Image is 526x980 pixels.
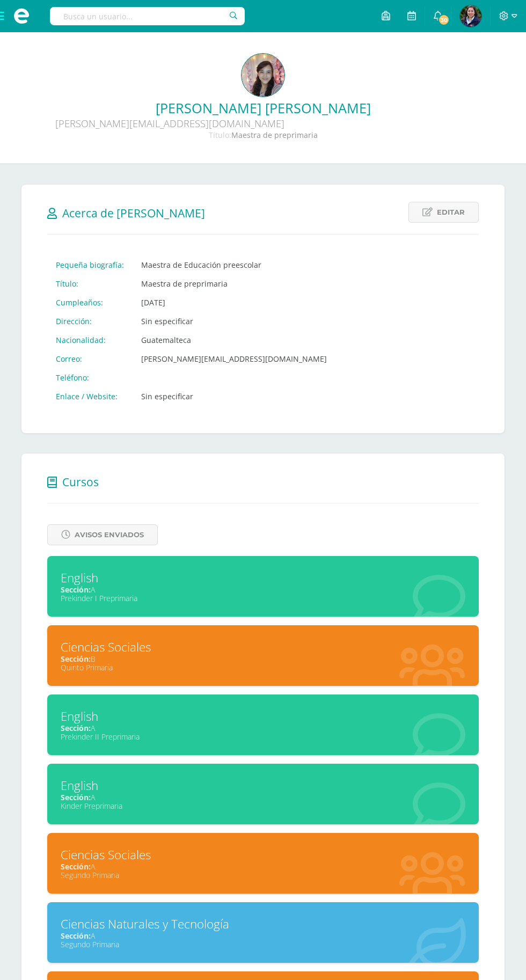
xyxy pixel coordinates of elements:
[47,331,133,349] td: Nacionalidad:
[61,931,91,941] span: Sección:
[47,387,133,406] td: Enlace / Website:
[133,312,335,331] td: Sin especificar
[61,792,91,802] span: Sección:
[50,7,245,25] input: Busca un usuario...
[61,584,91,595] span: Sección:
[408,202,479,223] a: Editar
[47,625,479,686] a: Ciencias SocialesSección:BQuinto Primaria
[47,368,133,387] td: Teléfono:
[61,708,465,725] div: English
[61,569,465,586] div: English
[61,801,465,811] div: Kinder Preprimaria
[133,293,335,312] td: [DATE]
[61,870,465,880] div: Segundo Primaria
[61,861,465,872] div: A
[133,331,335,349] td: Guatemalteca
[438,14,450,26] span: 30
[61,846,465,863] div: Ciencias Sociales
[47,293,133,312] td: Cumpleaños:
[75,525,144,545] span: Avisos Enviados
[437,202,465,222] span: Editar
[61,639,465,655] div: Ciencias Sociales
[47,349,133,368] td: Correo:
[61,723,91,733] span: Sección:
[209,130,231,140] span: Título:
[61,662,465,672] div: Quinto Primaria
[61,654,465,664] div: B
[47,312,133,331] td: Dirección:
[47,833,479,894] a: Ciencias SocialesSección:ASegundo Primaria
[61,732,465,742] div: Prekinder II Preprimaria
[133,387,335,406] td: Sin especificar
[242,54,284,97] img: 279a45c811da2f1106321909c9ebb842.png
[9,99,517,117] a: [PERSON_NAME] [PERSON_NAME]
[231,130,318,140] span: Maestra de preprimaria
[133,274,335,293] td: Maestra de preprimaria
[61,584,465,595] div: A
[133,349,335,368] td: [PERSON_NAME][EMAIL_ADDRESS][DOMAIN_NAME]
[9,117,331,130] div: [PERSON_NAME][EMAIL_ADDRESS][DOMAIN_NAME]
[133,255,335,274] td: Maestra de Educación preescolar
[61,861,91,872] span: Sección:
[47,902,479,963] a: Ciencias Naturales y TecnologíaSección:ASegundo Primaria
[61,916,465,932] div: Ciencias Naturales y Tecnología
[61,593,465,603] div: Prekinder I Preprimaria
[62,474,99,489] span: Cursos
[460,5,481,27] img: 2be0c1cd065edd92c4448cb3bb9d644f.png
[61,777,465,794] div: English
[47,274,133,293] td: Título:
[61,931,465,941] div: A
[47,694,479,755] a: EnglishSección:APrekinder II Preprimaria
[61,792,465,802] div: A
[47,255,133,274] td: Pequeña biografía:
[61,723,465,733] div: A
[47,764,479,824] a: EnglishSección:AKinder Preprimaria
[61,939,465,949] div: Segundo Primaria
[62,206,205,221] span: Acerca de [PERSON_NAME]
[61,654,91,664] span: Sección:
[47,524,158,545] a: Avisos Enviados
[47,556,479,617] a: EnglishSección:APrekinder I Preprimaria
